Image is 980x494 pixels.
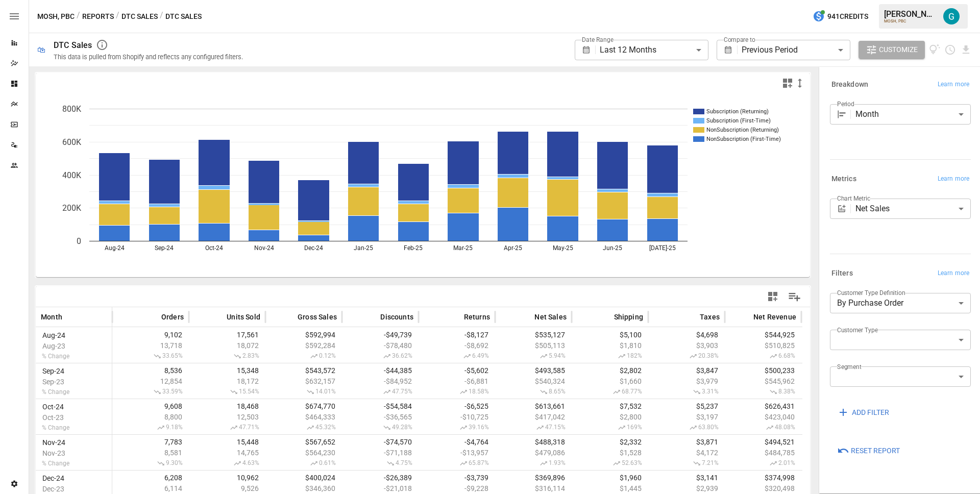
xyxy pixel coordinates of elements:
div: MOSH, PBC [884,19,937,23]
span: % Change [41,353,71,360]
span: $3,871 [653,438,720,446]
span: $374,998 [730,474,796,482]
span: Nov-24 [41,438,71,447]
span: 2.01% [730,459,796,467]
span: $632,157 [271,377,337,385]
span: Learn more [938,80,969,90]
span: 45.32% [271,424,337,432]
button: MOSH, PBC [37,10,75,23]
span: $479,086 [500,449,567,457]
span: 18,172 [194,377,260,385]
span: Learn more [938,268,969,279]
span: 5.94% [500,352,567,360]
span: Returns [464,312,490,322]
text: 200K [62,203,82,213]
div: A chart. [36,93,802,277]
text: 800K [62,104,82,114]
div: / [160,10,163,23]
text: Feb-25 [404,244,423,252]
span: -$5,602 [424,366,490,375]
span: $1,660 [577,377,643,385]
div: / [77,10,80,23]
span: 65.87% [424,459,490,467]
span: -$74,570 [347,438,413,446]
text: Aug-24 [105,244,125,252]
span: 9,608 [117,402,184,410]
button: Download report [960,44,972,56]
span: 18,468 [194,402,260,410]
span: $500,233 [730,366,796,375]
button: Sort [282,310,297,324]
span: $7,532 [577,402,643,410]
span: % Change [41,424,71,431]
span: 12,854 [117,377,184,385]
span: 15.54% [194,388,260,396]
span: $4,172 [653,449,720,457]
text: Nov-24 [254,244,274,252]
span: Net Sales [534,312,567,322]
span: 6,114 [117,484,184,492]
span: 47.71% [194,424,260,432]
text: May-25 [553,244,573,252]
span: 9,526 [194,484,260,492]
span: Net Revenue [753,312,796,322]
span: $543,572 [271,366,337,375]
label: Compare to [724,35,755,44]
label: Customer Type [837,326,878,334]
h6: Filters [831,268,853,279]
div: 🛍 [37,45,45,55]
text: [DATE]-25 [649,244,676,252]
button: Sort [365,310,379,324]
span: -$36,565 [347,413,413,421]
span: $346,360 [271,484,337,492]
span: 48.08% [730,424,796,432]
span: 0.12% [271,352,337,360]
button: Customize [859,41,925,59]
button: Manage Columns [783,285,806,308]
span: 8,536 [117,366,184,375]
span: 47.75% [347,388,413,396]
span: -$10,725 [424,413,490,421]
text: 400K [62,170,82,180]
span: $464,333 [271,413,337,421]
span: -$78,480 [347,341,413,350]
label: Segment [837,362,861,371]
span: ADD FILTER [852,406,889,419]
span: 941 Credits [827,10,868,23]
span: % Change [41,460,71,467]
button: View documentation [929,41,941,59]
span: 39.16% [424,424,490,432]
span: $400,024 [271,474,337,482]
span: -$9,228 [424,484,490,492]
span: Learn more [938,174,969,184]
span: $5,100 [577,331,643,339]
h6: Breakdown [831,79,868,90]
span: 7.21% [653,459,720,467]
div: [PERSON_NAME] [884,9,937,19]
button: Sort [684,310,699,324]
span: 15,448 [194,438,260,446]
span: $3,847 [653,366,720,375]
span: -$13,957 [424,449,490,457]
text: Sep-24 [155,244,174,252]
div: Net Sales [855,199,971,219]
span: 9.18% [117,424,184,432]
span: $316,114 [500,484,567,492]
span: $510,825 [730,341,796,350]
span: -$49,739 [347,331,413,339]
span: 14.01% [271,388,337,396]
label: Customer Type Definition [837,288,905,297]
span: Aug-24 [41,331,71,339]
button: Sort [519,310,533,324]
button: Reset Report [830,442,907,460]
img: Gavin Acres [943,8,960,24]
button: Sort [449,310,463,324]
span: $505,113 [500,341,567,350]
span: 36.62% [347,352,413,360]
span: $540,324 [500,377,567,385]
span: Customize [879,43,918,56]
span: $320,498 [730,484,796,492]
span: 8.65% [500,388,567,396]
text: Mar-25 [453,244,473,252]
span: -$6,525 [424,402,490,410]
